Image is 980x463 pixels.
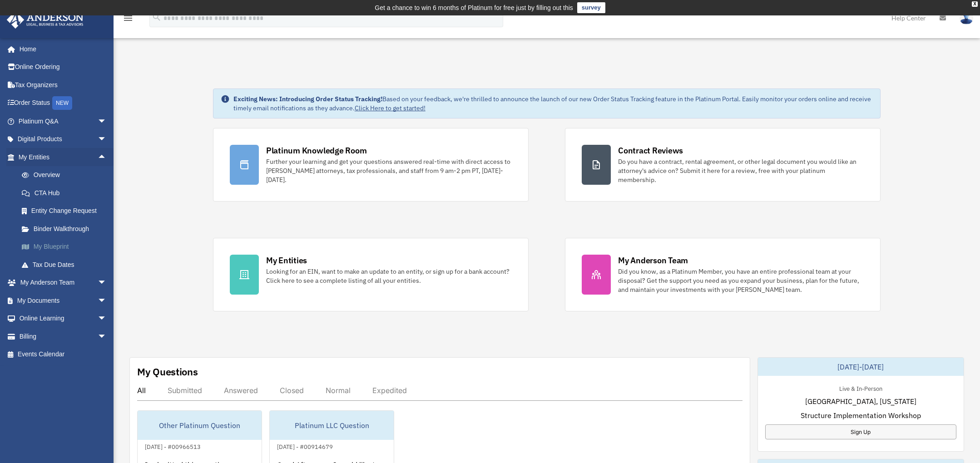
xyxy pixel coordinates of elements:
[138,411,262,440] div: Other Platinum Question
[213,238,529,311] a: My Entities Looking for an EIN, want to make an update to an entity, or sign up for a bank accoun...
[972,1,978,7] div: close
[618,145,683,156] div: Contract Reviews
[98,291,116,310] span: arrow_drop_down
[6,94,120,113] a: Order StatusNEW
[618,157,864,184] div: Do you have a contract, rental agreement, or other legal document you would like an attorney's ad...
[152,12,162,22] i: search
[270,441,340,451] div: [DATE] - #00914679
[98,274,116,292] span: arrow_drop_down
[13,166,120,184] a: Overview
[801,410,921,421] span: Structure Implementation Workshop
[758,358,964,376] div: [DATE]-[DATE]
[13,184,120,202] a: CTA Hub
[326,386,351,395] div: Normal
[137,365,198,379] div: My Questions
[765,424,957,439] a: Sign Up
[372,386,407,395] div: Expedited
[618,255,688,266] div: My Anderson Team
[960,11,973,25] img: User Pic
[13,220,120,238] a: Binder Walkthrough
[375,2,573,13] div: Get a chance to win 6 months of Platinum for free just by filling out this
[6,274,120,292] a: My Anderson Teamarrow_drop_down
[98,112,116,131] span: arrow_drop_down
[565,128,881,202] a: Contract Reviews Do you have a contract, rental agreement, or other legal document you would like...
[266,145,367,156] div: Platinum Knowledge Room
[618,267,864,294] div: Did you know, as a Platinum Member, you have an entire professional team at your disposal? Get th...
[137,386,146,395] div: All
[138,441,208,451] div: [DATE] - #00966513
[168,386,202,395] div: Submitted
[805,396,916,407] span: [GEOGRAPHIC_DATA], [US_STATE]
[213,128,529,202] a: Platinum Knowledge Room Further your learning and get your questions answered real-time with dire...
[52,96,72,110] div: NEW
[98,327,116,346] span: arrow_drop_down
[13,256,120,274] a: Tax Due Dates
[6,327,120,345] a: Billingarrow_drop_down
[123,16,134,24] a: menu
[266,267,512,285] div: Looking for an EIN, want to make an update to an entity, or sign up for a bank account? Click her...
[98,148,116,167] span: arrow_drop_up
[233,95,382,103] strong: Exciting News: Introducing Order Status Tracking!
[6,345,120,364] a: Events Calendar
[280,386,304,395] div: Closed
[98,310,116,328] span: arrow_drop_down
[233,94,873,113] div: Based on your feedback, we're thrilled to announce the launch of our new Order Status Tracking fe...
[6,148,120,166] a: My Entitiesarrow_drop_up
[4,11,86,29] img: Anderson Advisors Platinum Portal
[577,2,605,13] a: survey
[832,383,890,393] div: Live & In-Person
[13,202,120,220] a: Entity Change Request
[6,40,116,58] a: Home
[355,104,426,112] a: Click Here to get started!
[6,310,120,328] a: Online Learningarrow_drop_down
[266,255,307,266] div: My Entities
[6,291,120,310] a: My Documentsarrow_drop_down
[266,157,512,184] div: Further your learning and get your questions answered real-time with direct access to [PERSON_NAM...
[6,76,120,94] a: Tax Organizers
[6,112,120,130] a: Platinum Q&Aarrow_drop_down
[270,411,394,440] div: Platinum LLC Question
[224,386,258,395] div: Answered
[13,238,120,256] a: My Blueprint
[6,130,120,148] a: Digital Productsarrow_drop_down
[98,130,116,149] span: arrow_drop_down
[123,13,134,24] i: menu
[565,238,881,311] a: My Anderson Team Did you know, as a Platinum Member, you have an entire professional team at your...
[6,58,120,76] a: Online Ordering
